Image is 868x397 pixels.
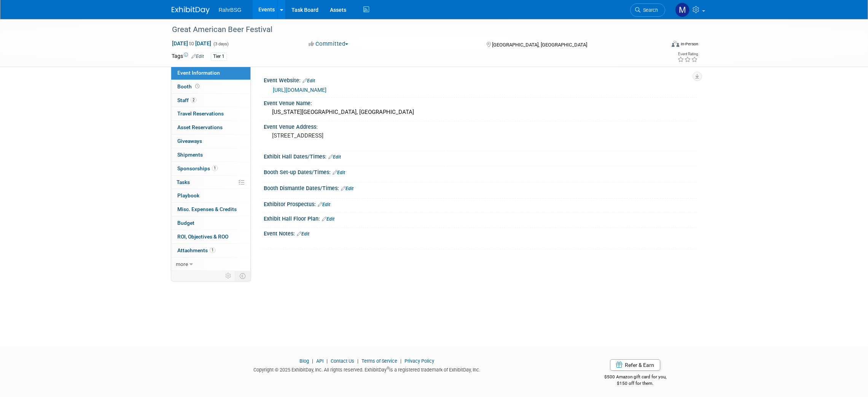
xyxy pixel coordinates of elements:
button: Committed [306,40,351,48]
img: ExhibitDay [172,6,210,14]
a: Travel Reservations [171,107,250,120]
a: Shipments [171,148,250,162]
sup: ® [387,366,389,370]
a: [URL][DOMAIN_NAME] [273,87,326,93]
a: more [171,258,250,271]
span: to [188,40,195,46]
span: Booth not reserved yet [194,83,201,89]
span: [DATE] [DATE] [172,40,212,47]
td: Toggle Event Tabs [235,271,250,281]
a: Sponsorships1 [171,162,250,175]
a: Asset Reservations [171,121,250,134]
div: [US_STATE][GEOGRAPHIC_DATA], [GEOGRAPHIC_DATA] [269,106,691,118]
a: Search [630,3,665,17]
a: Edit [333,170,345,175]
a: Staff2 [171,94,250,107]
span: | [398,358,403,364]
a: Edit [328,154,341,160]
a: Playbook [171,189,250,202]
pre: [STREET_ADDRESS] [272,132,436,139]
a: Blog [299,358,309,364]
div: In-Person [680,41,698,47]
span: [GEOGRAPHIC_DATA], [GEOGRAPHIC_DATA] [492,42,587,48]
div: Event Notes: [264,228,697,238]
a: Edit [318,202,330,207]
a: Edit [322,216,334,222]
div: Tier 1 [211,53,227,61]
a: Giveaways [171,134,250,148]
div: Event Venue Name: [264,98,697,107]
span: Tasks [177,179,190,185]
span: ROI, Objectives & ROO [177,234,228,240]
a: Terms of Service [362,358,397,364]
a: Edit [303,78,315,83]
div: Copyright © 2025 ExhibitDay, Inc. All rights reserved. ExhibitDay is a registered trademark of Ex... [172,365,563,373]
div: $500 Amazon gift card for you, [574,369,697,386]
span: | [310,358,315,364]
a: Booth [171,80,250,93]
div: Event Rating [677,52,698,56]
span: Attachments [177,247,215,253]
a: Edit [297,231,309,237]
div: Exhibitor Prospectus: [264,199,697,208]
div: Event Venue Address: [264,121,697,131]
span: Sponsorships [177,165,218,171]
div: Event Format [620,40,699,51]
span: | [325,358,330,364]
a: Contact Us [331,358,354,364]
span: Giveaways [177,138,202,144]
span: Staff [177,97,196,103]
span: Misc. Expenses & Credits [177,206,237,212]
span: Playbook [177,192,199,199]
span: Shipments [177,152,203,158]
td: Personalize Event Tab Strip [222,271,235,281]
a: Budget [171,216,250,230]
img: Michael Dawson [675,3,690,17]
a: Privacy Policy [405,358,434,364]
span: Event Information [177,70,220,76]
div: Great American Beer Festival [169,23,654,37]
a: API [316,358,323,364]
span: Booth [177,83,201,90]
a: Attachments1 [171,244,250,257]
a: Misc. Expenses & Credits [171,203,250,216]
span: 2 [191,97,196,103]
span: Asset Reservations [177,124,223,130]
div: Booth Dismantle Dates/Times: [264,182,697,192]
a: Event Information [171,66,250,80]
span: Search [640,7,658,13]
span: more [176,261,188,267]
img: Format-Inperson.png [672,41,679,47]
div: Event Website: [264,75,697,85]
a: Edit [191,54,204,59]
a: Refer & Earn [610,359,660,371]
a: Tasks [171,176,250,189]
div: Booth Set-up Dates/Times: [264,166,697,176]
span: Budget [177,220,194,226]
div: Exhibit Hall Floor Plan: [264,213,697,223]
span: Travel Reservations [177,110,224,117]
td: Tags [172,52,204,61]
a: ROI, Objectives & ROO [171,230,250,243]
span: 1 [210,247,215,253]
div: Exhibit Hall Dates/Times: [264,151,697,161]
a: Edit [341,186,354,191]
span: (3 days) [213,42,229,46]
span: 1 [212,165,218,171]
div: $150 off for them. [574,380,697,387]
span: | [355,358,360,364]
span: RahrBSG [219,7,242,13]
